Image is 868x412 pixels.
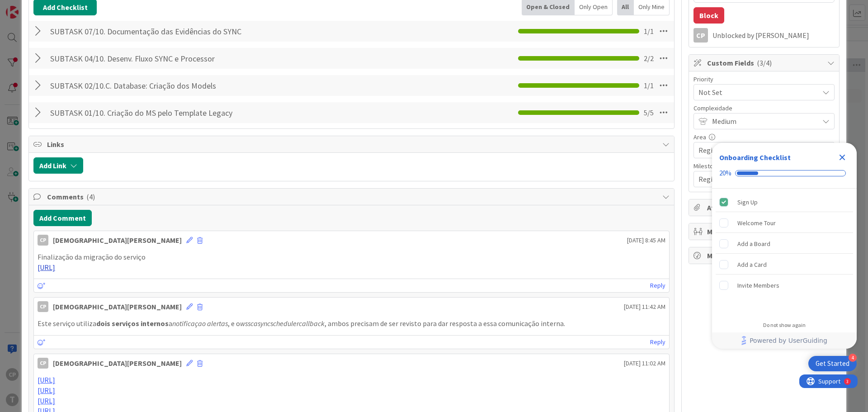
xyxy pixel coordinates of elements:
[47,50,250,66] input: Add Checklist...
[716,234,853,254] div: Add a Board is incomplete.
[693,7,724,24] button: Block
[650,336,665,348] a: Reply
[38,358,48,369] div: CP
[719,169,849,177] div: Checklist progress: 20%
[47,191,658,202] span: Comments
[712,143,857,349] div: Checklist Container
[716,192,853,212] div: Sign Up is complete.
[38,318,665,329] p: Este serviço utiliza a , e o , ambos precisam de ser revisto para dar resposta a essa comunicação...
[53,235,182,246] div: [DEMOGRAPHIC_DATA][PERSON_NAME]
[698,144,814,156] span: Registo Automóvel
[33,210,92,226] button: Add Comment
[737,280,779,291] div: Invite Members
[698,86,814,99] span: Not Set
[716,275,853,295] div: Invite Members is incomplete.
[712,115,814,128] span: Medium
[38,301,48,312] div: CP
[47,23,250,39] input: Add Checklist...
[47,104,250,121] input: Add Checklist...
[38,386,55,395] a: [URL]
[763,322,806,329] div: Do not show again
[750,335,827,346] span: Powered by UserGuiding
[650,280,665,291] a: Reply
[96,319,169,328] strong: dois serviços internos
[38,235,48,246] div: CP
[172,319,228,328] em: notificaçao alertas
[712,189,857,316] div: Checklist items
[644,80,654,91] span: 1 / 1
[707,250,823,261] span: Metrics
[624,302,665,312] span: [DATE] 11:42 AM
[716,213,853,233] div: Welcome Tour is incomplete.
[86,192,95,201] span: ( 4 )
[644,53,654,64] span: 2 / 2
[737,197,758,208] div: Sign Up
[698,173,814,185] span: Registos
[38,396,55,405] a: [URL]
[717,332,852,349] a: Powered by UserGuiding
[644,26,654,37] span: 1 / 1
[707,202,823,213] span: Attachments
[707,57,823,68] span: Custom Fields
[644,107,654,118] span: 5 / 5
[693,76,835,82] div: Priority
[38,375,55,384] a: [URL]
[712,332,857,349] div: Footer
[693,163,835,169] div: Milestone
[719,152,791,163] div: Onboarding Checklist
[693,28,708,43] div: CP
[47,4,49,11] div: 3
[716,255,853,275] div: Add a Card is incomplete.
[737,218,776,228] div: Welcome Tour
[849,354,857,362] div: 4
[816,359,849,368] div: Get Started
[53,301,182,312] div: [DEMOGRAPHIC_DATA][PERSON_NAME]
[624,359,665,368] span: [DATE] 11:02 AM
[707,226,823,237] span: Mirrors
[712,31,835,39] div: Unblocked by [PERSON_NAME]
[737,259,767,270] div: Add a Card
[47,77,250,94] input: Add Checklist...
[38,263,55,272] a: [URL]
[240,319,325,328] em: wsscasyncschedulercallback
[693,105,835,111] div: Complexidade
[33,157,83,174] button: Add Link
[757,58,772,67] span: ( 3/4 )
[719,169,731,177] div: 20%
[19,1,41,12] span: Support
[835,150,849,165] div: Close Checklist
[808,356,857,371] div: Open Get Started checklist, remaining modules: 4
[627,236,665,245] span: [DATE] 8:45 AM
[38,252,665,262] p: Finalização da migração do serviço
[693,134,835,140] div: Area
[737,238,770,249] div: Add a Board
[47,139,658,150] span: Links
[53,358,182,369] div: [DEMOGRAPHIC_DATA][PERSON_NAME]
